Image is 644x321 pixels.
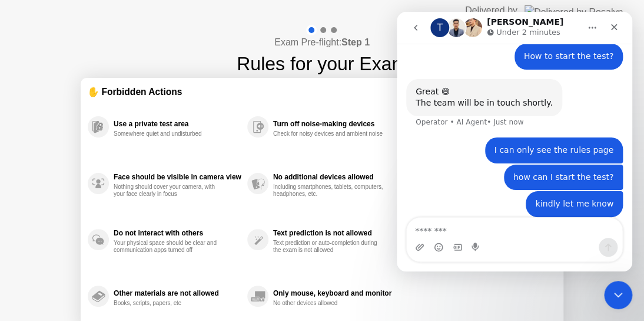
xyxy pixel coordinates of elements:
[273,300,384,307] div: No other devices allowed
[237,50,407,78] h1: Rules for your Exam
[341,37,370,47] b: Step 1
[114,130,225,137] div: Somewhere quiet and undisturbed
[273,240,384,254] div: Text prediction or auto-completion during the exam is not allowed
[88,85,556,99] div: ✋ Forbidden Actions
[114,240,225,254] div: Your physical space should be clear and communication apps turned off
[273,120,391,128] div: Turn off noise-making devices
[397,12,632,271] iframe: Intercom live chat
[114,300,225,307] div: Books, scripts, papers, etc
[465,4,517,18] div: Delivered by
[114,229,241,237] div: Do not interact with others
[114,289,241,297] div: Other materials are not allowed
[273,229,391,237] div: Text prediction is not allowed
[273,173,391,181] div: No additional devices allowed
[273,289,391,297] div: Only mouse, keyboard and monitor
[273,130,384,137] div: Check for noisy devices and ambient noise
[114,184,225,198] div: Nothing should cover your camera, with your face clearly in focus
[114,120,241,128] div: Use a private test area
[114,173,241,181] div: Face should be visible in camera view
[604,281,632,309] iframe: Intercom live chat
[274,35,370,50] h4: Exam Pre-flight:
[525,5,623,16] img: Delivered by Rosalyn
[273,184,384,198] div: Including smartphones, tablets, computers, headphones, etc.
